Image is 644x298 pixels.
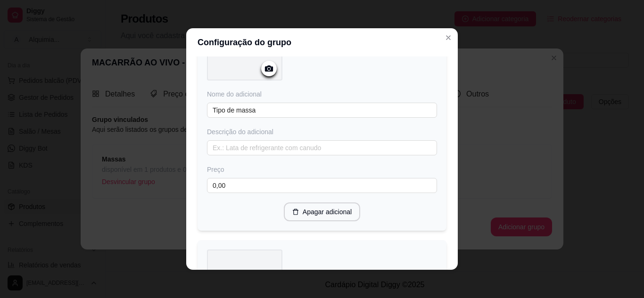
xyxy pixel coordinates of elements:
div: Preço [207,165,437,174]
button: Close [441,30,456,45]
div: Nome do adicional [207,89,437,99]
input: Ex.: Lata de refrigerante com canudo [207,140,437,155]
input: Ex.: Coca-cola 350ml [207,103,437,118]
span: delete [292,209,299,215]
header: Configuração do grupo [186,28,458,56]
div: Descrição do adicional [207,127,437,137]
button: deleteApagar adicional [284,202,360,221]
